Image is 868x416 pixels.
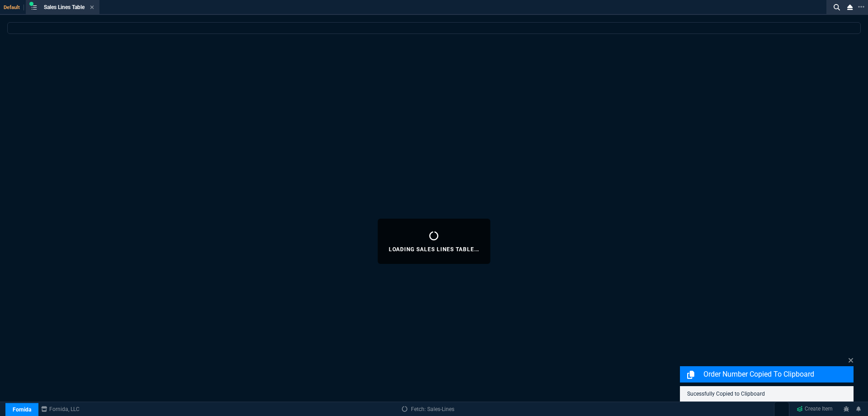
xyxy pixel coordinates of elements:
nx-icon: Search [830,2,844,13]
nx-icon: Open New Tab [858,3,864,11]
a: Create Item [793,402,836,416]
a: Fetch: Sales-Lines [402,405,454,413]
a: msbcCompanyName [38,405,82,413]
p: Sucessfully Copied to Clipboard [687,390,846,398]
span: Sales Lines Table [44,4,85,10]
p: Order Number Copied to Clipboard [703,369,852,380]
nx-icon: Close Tab [90,4,94,11]
nx-icon: Close Workbench [844,2,856,13]
span: Default [4,5,24,10]
p: Loading Sales Lines Table... [389,246,480,253]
